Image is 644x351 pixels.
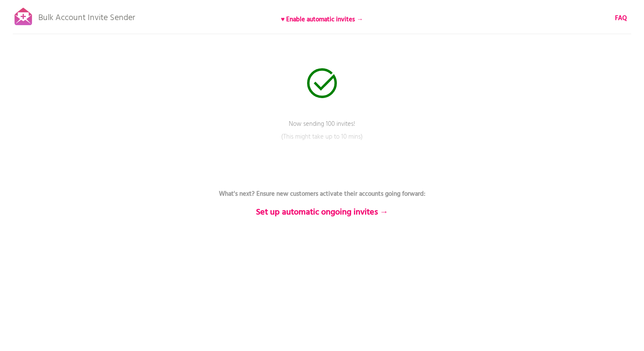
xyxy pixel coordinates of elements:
[219,189,425,199] b: What's next? Ensure new customers activate their accounts going forward:
[194,132,450,154] p: (This might take up to 10 mins)
[38,5,135,26] p: Bulk Account Invite Sender
[615,14,627,23] a: FAQ
[194,119,450,141] p: Now sending 100 invites!
[281,15,363,25] b: ♥ Enable automatic invites →
[615,13,627,23] b: FAQ
[256,206,388,219] b: Set up automatic ongoing invites →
